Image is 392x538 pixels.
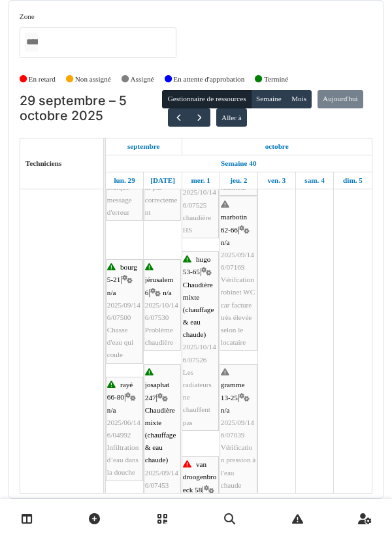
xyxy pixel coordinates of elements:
button: Mois [286,90,312,108]
label: Assigné [131,74,154,85]
a: 1 octobre 2025 [262,138,292,155]
span: marbotin 62-66 [221,213,247,233]
span: n/a [163,289,172,296]
span: Infiltration d’eau dans la douche [107,443,139,476]
span: 2025/09/146/07500 [107,301,140,321]
label: Non assigné [75,74,111,85]
span: 2025/09/146/07453 [145,469,178,489]
div: | [107,261,142,362]
input: Tous [25,33,38,52]
span: Chaudière mixte (chauffage & eau chaude) [183,281,214,339]
span: hugo 53-65 [183,255,211,276]
span: Chaudière mixte (chauffage & eau chaude) [145,406,176,464]
span: Vérifcation robinet WC car facture très élevée selon le locataire [221,276,255,346]
button: Semaine [251,90,287,108]
span: 2025/10/146/07530 [145,301,178,321]
span: Fuite d'eau dans le radiateur [221,158,253,191]
button: Gestionnaire de ressources [162,90,251,108]
span: 2025/09/146/07039 [221,419,254,439]
label: En retard [29,74,56,85]
div: | [107,379,142,479]
button: Précédent [168,108,189,127]
button: Aujourd'hui [318,90,363,108]
span: Les radiateurs ne chauffent pas [183,368,212,426]
button: Aller à [216,108,247,127]
span: Techniciens [25,159,62,167]
span: Fuite d'eau en bas de l'évier de la cuisine et es toilettes ne fonctionnent pas correctement [145,95,179,216]
span: 2025/10/146/07526 [183,343,216,363]
span: gramme 13-25 [221,381,245,401]
span: n/a [107,406,116,414]
a: 1 octobre 2025 [188,172,213,189]
a: Semaine 40 [218,155,259,172]
span: 2025/10/146/07525 [183,188,216,208]
span: 2025/06/146/04992 [107,419,140,439]
a: 2 octobre 2025 [227,172,250,189]
div: | [221,198,256,349]
span: van droogenbroeck 58 [183,460,217,493]
button: Suivant [189,108,210,127]
a: 4 octobre 2025 [301,172,327,189]
span: Chasse d'eau qui coule [107,326,133,358]
span: n/a [107,289,116,296]
a: 30 septembre 2025 [147,172,178,189]
label: En attente d'approbation [173,74,244,85]
span: Problème chaudière [145,326,173,346]
span: 2025/09/146/07169 [221,251,254,271]
span: bourg 5-21 [107,263,137,283]
a: 5 octobre 2025 [340,172,366,189]
span: jérusalem 6 [145,276,174,296]
label: Zone [20,11,35,22]
span: n/a [221,238,230,246]
span: chaudière HS [183,214,211,234]
a: 3 octobre 2025 [264,172,289,189]
span: Vérification pression à l'eau chaude [221,443,255,489]
span: n/a [221,406,230,414]
h2: 29 septembre – 5 octobre 2025 [20,93,163,124]
label: Terminé [264,74,288,85]
a: 29 septembre 2025 [110,172,138,189]
span: josaphat 247 [145,381,169,401]
div: | [183,253,218,429]
a: 29 septembre 2025 [124,138,163,155]
span: rayé 66-80 [107,381,133,401]
div: | [145,261,180,349]
div: | [221,366,256,492]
